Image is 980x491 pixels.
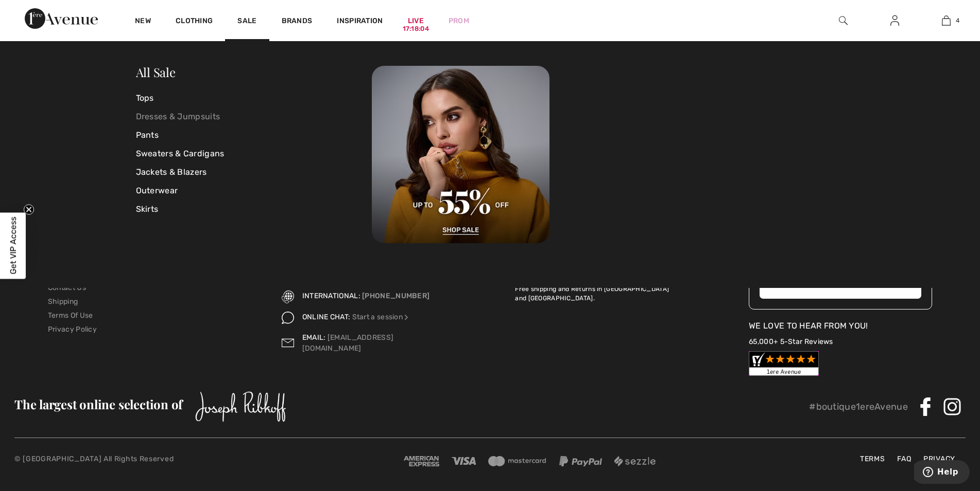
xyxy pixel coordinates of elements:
[918,453,960,464] a: Privacy
[488,456,547,466] img: Mastercard
[136,181,372,200] a: Outerwear
[136,126,372,144] a: Pants
[749,337,833,346] a: 65,000+ 5-Star Reviews
[176,16,213,27] a: Clothing
[362,292,429,300] a: [PHONE_NUMBER]
[614,456,656,466] img: Sezzle
[559,456,602,466] img: Paypal
[452,457,475,465] img: Visa
[302,292,360,300] span: INTERNATIONAL:
[282,290,294,303] img: International
[8,217,18,275] span: Get VIP Access
[136,163,372,181] a: Jackets & Blazers
[890,14,899,27] img: My Info
[449,15,469,26] a: Prom
[337,16,383,27] span: Inspiration
[136,144,372,163] a: Sweaters & Cardigans
[302,333,326,342] span: EMAIL:
[237,16,256,27] a: Sale
[916,397,935,416] img: Facebook
[48,297,78,306] a: Shipping
[942,14,951,27] img: My Bag
[749,351,819,376] img: Customer Reviews
[195,391,286,422] img: Joseph Ribkoff
[302,333,394,353] a: [EMAIL_ADDRESS][DOMAIN_NAME]
[921,14,971,27] a: 4
[14,453,332,464] p: © [GEOGRAPHIC_DATA] All Rights Reserved
[403,24,429,34] div: 17:18:04
[372,66,549,243] img: 250825113019_d881a28ff8cb6.jpg
[352,313,410,321] a: Start a session
[882,14,907,27] a: Sign In
[302,313,351,321] span: ONLINE CHAT:
[515,280,669,303] p: Free shipping and Returns in [GEOGRAPHIC_DATA] and [GEOGRAPHIC_DATA].
[282,16,313,27] a: Brands
[48,325,97,334] a: Privacy Policy
[809,400,908,414] p: #boutique1ereAvenue
[14,396,182,412] span: The largest online selection of
[956,16,959,25] span: 4
[403,314,410,321] img: Online Chat
[136,107,372,126] a: Dresses & Jumpsuits
[914,460,970,486] iframe: Opens a widget where you can find more information
[136,64,176,80] a: All Sale
[855,453,890,464] a: Terms
[24,204,34,214] button: Close teaser
[25,8,98,29] img: 1ère Avenue
[749,320,932,332] div: We Love To Hear From You!
[282,312,294,324] img: Online Chat
[892,453,916,464] a: FAQ
[136,89,372,107] a: Tops
[943,397,961,416] img: Instagram
[135,16,151,27] a: New
[282,332,294,354] img: Contact us
[404,456,439,466] img: Amex
[839,14,848,27] img: search the website
[408,15,424,26] a: Live17:18:04
[48,311,93,320] a: Terms Of Use
[136,200,372,219] a: Skirts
